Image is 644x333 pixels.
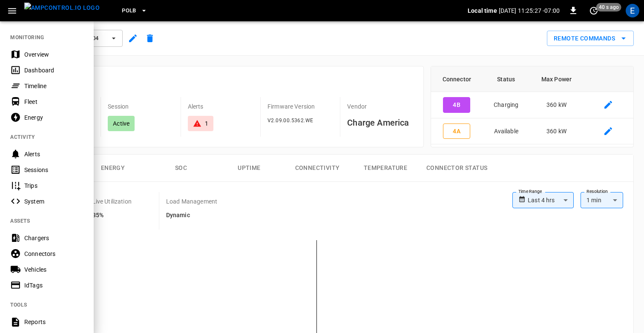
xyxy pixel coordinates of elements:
p: Local time [468,6,497,15]
span: 40 s ago [596,3,621,11]
div: IdTags [24,281,83,290]
div: Dashboard [24,66,83,75]
img: ampcontrol.io logo [24,3,100,13]
div: Fleet [24,98,83,106]
button: set refresh interval [587,4,601,17]
p: [DATE] 11:25:27 -07:00 [499,6,560,15]
div: Chargers [24,234,83,242]
div: Reports [24,318,83,326]
div: Timeline [24,82,83,90]
div: Trips [24,181,83,190]
div: Overview [24,50,83,59]
div: Alerts [24,150,83,158]
div: System [24,197,83,206]
div: Connectors [24,250,83,258]
div: Vehicles [24,265,83,274]
span: PoLB [122,6,136,16]
div: Energy [24,113,83,122]
div: profile-icon [626,4,639,17]
div: Sessions [24,166,83,174]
